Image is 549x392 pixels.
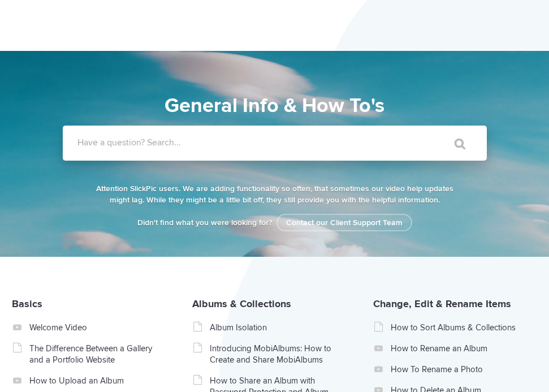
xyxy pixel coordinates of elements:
[192,298,291,310] a: Albums & Collections
[29,343,167,365] a: The Difference Between a Gallery and a Portfolio Website
[210,322,347,333] a: Album Isolation
[431,130,478,157] input: 
[276,214,412,231] a: Contact our Client Support Team
[23,91,526,121] h1: General Info & How To's
[391,364,528,375] a: How To Rename a Photo
[94,183,456,206] p: Attention SlickPic users. We are adding functionality so often, that sometimes our video help upd...
[12,298,42,310] a: Basics
[210,343,347,365] a: Introducing MobiAlbums: How to Create and Share MobiAlbums
[77,137,502,148] label: Have a question? Search...
[29,322,167,333] a: Welcome Video
[391,343,528,354] a: How to Rename an Album
[373,298,511,310] a: Change, Edit & Rename Items
[94,217,456,229] p: Didn't find what you were looking for?
[391,322,528,333] a: How to Sort Albums & Collections
[29,375,167,386] a: How to Upload an Album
